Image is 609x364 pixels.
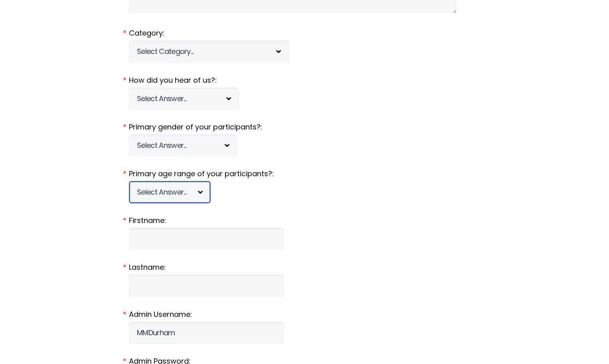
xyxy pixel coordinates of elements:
[129,169,480,179] label: Primary age range of your participants?:
[129,215,480,226] label: Firstname:
[129,28,480,38] label: Category:
[129,75,480,86] label: How did you hear of us?:
[129,122,480,132] label: Primary gender of your participants?:
[129,262,480,273] label: Lastname:
[129,309,480,320] label: Admin Username:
